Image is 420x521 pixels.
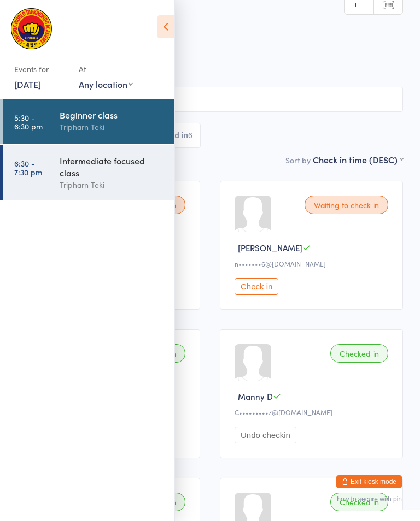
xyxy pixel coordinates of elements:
[14,159,42,176] time: 6:30 - 7:30 pm
[235,278,278,295] button: Check in
[337,495,402,503] button: how to secure with pin
[238,390,273,402] span: Manny D
[60,109,165,121] div: Beginner class
[330,493,388,511] div: Checked in
[17,39,386,50] span: [DATE] 5:30pm
[17,87,403,112] input: Search
[235,407,392,417] div: C•••••••••7@[DOMAIN_NAME]
[305,196,388,214] div: Waiting to check in
[3,145,174,200] a: 6:30 -7:30 pmIntermediate focused classTripharn Teki
[17,61,403,72] span: [PERSON_NAME]
[17,15,403,33] h2: Beginner class Check-in
[60,155,165,179] div: Intermediate focused class
[14,60,68,78] div: Events for
[17,50,386,61] span: Tripharn Teki
[336,475,402,488] button: Exit kiosk mode
[60,179,165,191] div: Tripharn Teki
[79,60,133,78] div: At
[313,153,403,165] div: Check in time (DESC)
[14,113,43,131] time: 5:30 - 6:30 pm
[235,427,296,443] button: Undo checkin
[285,155,311,165] label: Sort by
[11,8,52,49] img: Sangrok World Taekwondo Academy
[3,99,174,144] a: 5:30 -6:30 pmBeginner classTripharn Teki
[238,242,302,253] span: [PERSON_NAME]
[235,259,392,268] div: n•••••••6@[DOMAIN_NAME]
[60,121,165,133] div: Tripharn Teki
[330,344,388,363] div: Checked in
[14,78,41,90] a: [DATE]
[79,78,133,90] div: Any location
[188,131,192,140] div: 6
